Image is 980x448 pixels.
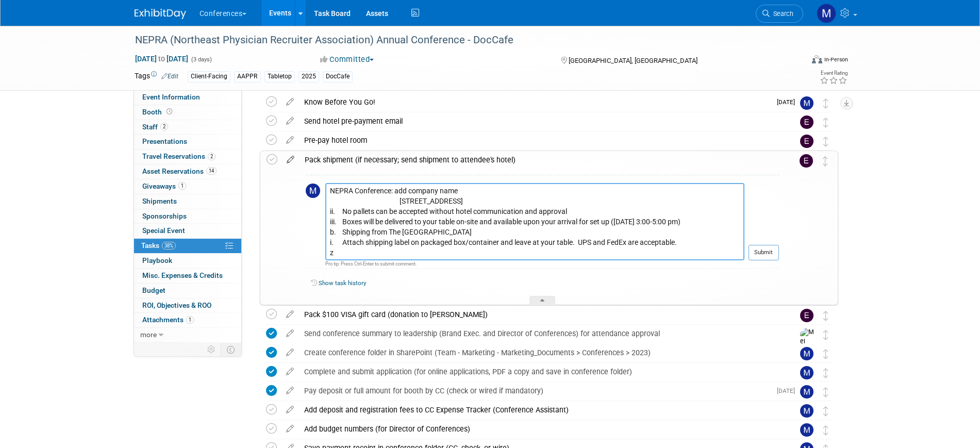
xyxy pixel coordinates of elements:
a: Giveaways1 [134,179,241,194]
div: Event Format [742,54,849,69]
i: Move task [823,330,828,340]
a: Special Event [134,224,241,238]
img: Marygrace LeGros [800,404,813,418]
a: Playbook [134,254,241,268]
i: Move task [823,98,828,108]
img: Erin Anderson [800,154,813,168]
div: 2025 [298,71,319,82]
img: Marygrace LeGros [800,385,813,399]
a: Shipments [134,194,241,209]
button: Committed [317,54,378,65]
td: Tags [135,71,178,82]
span: more [140,330,157,339]
a: edit [281,97,299,107]
span: 1 [186,316,194,324]
span: Staff [142,123,168,131]
div: Pro tip: Press Ctrl-Enter to submit comment. [325,260,744,267]
div: Event Rating [820,71,848,76]
div: Complete and submit application (for online applications, PDF a copy and save in conference folder) [299,363,779,380]
div: Know Before You Go! [299,93,771,111]
img: ExhibitDay [135,9,186,19]
span: Booth [142,108,174,116]
span: (3 days) [190,56,212,63]
div: Create conference folder in SharePoint (Team - Marketing - Marketing_Documents > Conferences > 2023) [299,344,779,361]
div: Pre-pay hotel room [299,131,779,149]
div: Add deposit and registration fees to CC Expense Tracker (Conference Assistant) [299,401,779,419]
img: Erin Anderson [800,115,813,129]
a: edit [281,117,299,126]
img: Marygrace LeGros [800,347,813,360]
span: Misc. Expenses & Credits [142,271,223,279]
img: Marygrace LeGros [800,423,813,437]
span: Tasks [141,241,176,250]
span: Giveaways [142,182,186,190]
a: edit [281,386,299,395]
a: edit [281,136,299,145]
a: Event Information [134,90,241,105]
a: Attachments1 [134,313,241,327]
span: 2 [208,153,215,160]
div: Pack $100 VISA gift card (donation to [PERSON_NAME]) [299,306,779,323]
span: 2 [160,123,168,130]
img: Format-Inperson.png [812,55,822,63]
img: Marygrace LeGros [800,366,813,379]
a: edit [281,367,299,376]
img: Erin Anderson [800,135,813,148]
div: Pay deposit or full amount for booth by CC (check or wired if mandatory) [299,382,771,400]
a: edit [281,405,299,414]
a: Show task history [319,279,366,287]
a: edit [281,424,299,434]
span: Booth not reserved yet [164,108,174,115]
span: 14 [206,167,217,175]
div: Pack shipment (if necessary; send shipment to attendee's hotel) [300,151,779,169]
a: Booth [134,105,241,120]
i: Move task [823,387,828,397]
button: Submit [749,245,779,260]
span: Event Information [142,93,200,101]
span: Shipments [142,197,177,205]
a: ROI, Objectives & ROO [134,298,241,313]
a: edit [281,155,300,164]
span: [DATE] [777,98,800,106]
div: AAPPR [234,71,261,82]
i: Move task [823,118,828,127]
a: Asset Reservations14 [134,164,241,179]
div: Send conference summary to leadership (Brand Exec. and Director of Conferences) for attendance ap... [299,325,779,342]
div: NEPRA (Northeast Physician Recruiter Association) Annual Conference - DocCafe [131,31,788,49]
a: edit [281,329,299,338]
td: Toggle Event Tabs [220,343,241,356]
span: 1 [178,182,186,190]
div: DocCafe [323,71,353,82]
span: Attachments [142,316,194,324]
span: 38% [162,242,176,250]
i: Move task [823,368,828,378]
i: Move task [823,349,828,359]
a: Search [756,5,803,23]
a: Sponsorships [134,209,241,224]
a: edit [281,310,299,319]
a: Travel Reservations2 [134,150,241,164]
a: Staff2 [134,120,241,135]
a: Tasks38% [134,239,241,253]
img: Mel Liwanag [800,328,816,364]
span: Presentations [142,137,187,145]
img: Marygrace LeGros [800,96,813,110]
span: Sponsorships [142,212,187,220]
span: Asset Reservations [142,167,217,175]
i: Move task [823,425,828,435]
span: Playbook [142,256,172,264]
span: Special Event [142,226,185,235]
a: edit [281,348,299,357]
i: Move task [823,137,828,146]
i: Move task [823,156,828,166]
span: [DATE] [777,387,800,394]
i: Move task [823,311,828,321]
a: Presentations [134,135,241,149]
div: Client-Facing [188,71,230,82]
img: Marygrace LeGros [306,184,320,198]
div: Tabletop [264,71,295,82]
a: Budget [134,284,241,298]
i: Move task [823,406,828,416]
span: Travel Reservations [142,152,215,160]
div: In-Person [824,56,848,63]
